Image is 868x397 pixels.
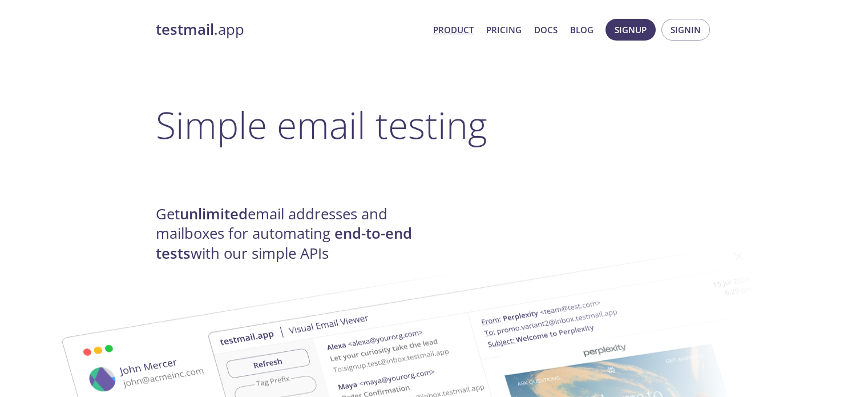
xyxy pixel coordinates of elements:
[486,22,522,37] a: Pricing
[156,223,412,263] strong: end-to-end tests
[156,19,214,39] strong: testmail
[433,22,474,37] a: Product
[605,19,656,41] button: Signup
[671,22,701,37] span: Signin
[534,22,558,37] a: Docs
[180,204,248,224] strong: unlimited
[156,103,713,147] h1: Simple email testing
[615,22,647,37] span: Signup
[156,204,434,263] h4: Get email addresses and mailboxes for automating with our simple APIs
[156,20,424,39] a: testmail.app
[570,22,594,37] a: Blog
[661,19,710,41] button: Signin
